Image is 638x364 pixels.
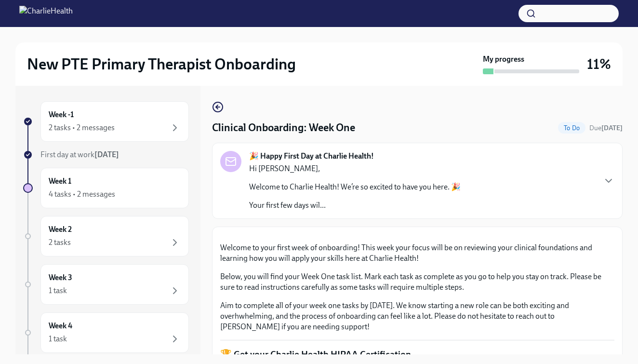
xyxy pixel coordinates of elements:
[23,168,189,208] a: Week 14 tasks • 2 messages
[49,285,67,296] div: 1 task
[40,150,119,159] span: First day at work
[249,182,461,192] p: Welcome to Charlie Health! We’re so excited to have you here. 🎉
[589,123,623,133] span: September 20th, 2025 10:00
[558,124,585,132] span: To Do
[601,124,623,132] strong: [DATE]
[23,149,189,160] a: First day at work[DATE]
[587,55,611,73] h3: 11%
[249,163,461,174] p: Hi [PERSON_NAME],
[27,54,296,74] h2: New PTE Primary Therapist Onboarding
[589,124,623,132] span: Due
[23,264,189,305] a: Week 31 task
[49,189,115,200] div: 4 tasks • 2 messages
[249,151,374,162] strong: 🎉 Happy First Day at Charlie Health!
[23,312,189,353] a: Week 41 task
[220,300,614,332] p: Aim to complete all of your week one tasks by [DATE]. We know starting a new role can be both exc...
[220,243,614,264] p: Welcome to your first week of onboarding! This week your focus will be on reviewing your clinical...
[49,272,72,283] h6: Week 3
[94,150,119,159] strong: [DATE]
[249,200,461,211] p: Your first few days wil...
[23,101,189,142] a: Week -12 tasks • 2 messages
[19,6,73,21] img: CharlieHealth
[212,121,355,135] h4: Clinical Onboarding: Week One
[23,216,189,256] a: Week 22 tasks
[483,54,524,65] strong: My progress
[220,271,614,293] p: Below, you will find your Week One task list. Mark each task as complete as you go to help you st...
[49,321,72,331] h6: Week 4
[49,334,67,344] div: 1 task
[49,224,72,235] h6: Week 2
[49,237,71,248] div: 2 tasks
[49,176,71,187] h6: Week 1
[49,109,74,120] h6: Week -1
[220,348,614,361] p: 🏆 Get your Charlie Health HIPAA Certification
[49,122,115,133] div: 2 tasks • 2 messages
